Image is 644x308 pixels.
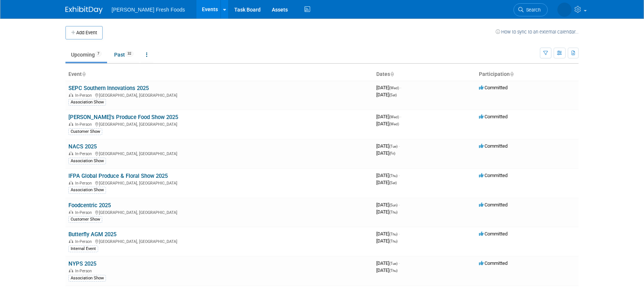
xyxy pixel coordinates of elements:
span: 7 [95,51,102,57]
span: - [399,260,400,266]
img: In-Person Event [69,239,73,243]
div: [GEOGRAPHIC_DATA], [GEOGRAPHIC_DATA] [68,209,370,215]
span: [DATE] [376,260,400,266]
img: In-Person Event [69,93,73,97]
span: [DATE] [376,209,397,215]
a: Past32 [109,48,139,62]
span: (Thu) [389,210,397,214]
img: In-Person Event [69,181,73,185]
a: [PERSON_NAME]'s Produce Food Show 2025 [68,114,178,121]
span: Committed [479,173,508,178]
span: Committed [479,143,508,149]
span: (Tue) [389,144,397,148]
span: (Fri) [389,151,395,155]
button: Add Event [65,26,103,39]
span: [DATE] [376,85,401,90]
span: [DATE] [376,150,395,156]
span: (Wed) [389,115,399,119]
span: [DATE] [376,231,400,237]
span: [DATE] [376,180,397,185]
th: Participation [476,68,579,81]
span: (Sat) [389,181,397,185]
div: Association Show [68,275,106,282]
div: Customer Show [68,128,102,135]
span: [DATE] [376,92,397,97]
span: - [399,231,400,237]
a: Butterfly AGM 2025 [68,231,116,238]
a: IFPA Global Produce & Floral Show 2025 [68,173,168,179]
a: Foodcentric 2025 [68,202,111,209]
span: (Thu) [389,239,397,243]
div: Internal Event [68,246,98,252]
span: Committed [479,202,508,208]
img: In-Person Event [69,210,73,214]
a: Sort by Event Name [82,71,86,77]
span: [DATE] [376,114,401,119]
a: Search [513,3,548,16]
div: Customer Show [68,216,102,223]
span: In-Person [75,93,94,98]
div: Association Show [68,187,106,193]
span: In-Person [75,122,94,127]
span: Committed [479,231,508,237]
span: In-Person [75,269,94,273]
span: [DATE] [376,121,399,126]
a: NACS 2025 [68,143,97,150]
span: 32 [125,51,133,57]
span: In-Person [75,239,94,244]
img: In-Person Event [69,269,73,272]
span: [DATE] [376,202,400,208]
div: [GEOGRAPHIC_DATA], [GEOGRAPHIC_DATA] [68,150,370,156]
span: - [400,85,401,90]
a: How to sync to an external calendar... [496,29,579,35]
img: In-Person Event [69,122,73,126]
th: Event [65,68,373,81]
span: Search [524,7,541,13]
span: - [399,143,400,149]
span: (Thu) [389,232,397,236]
span: (Thu) [389,269,397,273]
span: - [399,202,400,208]
span: In-Person [75,151,94,156]
span: [DATE] [376,173,400,178]
div: Association Show [68,99,106,106]
a: SEPC Southern Innovations 2025 [68,85,149,92]
a: Upcoming7 [65,48,107,62]
span: (Sat) [389,93,397,97]
span: Committed [479,114,508,119]
div: [GEOGRAPHIC_DATA], [GEOGRAPHIC_DATA] [68,121,370,127]
span: (Wed) [389,86,399,90]
a: NYPS 2025 [68,260,96,267]
span: [PERSON_NAME] Fresh Foods [112,7,185,13]
span: - [399,173,400,178]
div: [GEOGRAPHIC_DATA], [GEOGRAPHIC_DATA] [68,180,370,186]
span: In-Person [75,210,94,215]
img: ExhibitDay [65,6,103,14]
span: [DATE] [376,143,400,149]
div: Association Show [68,158,106,164]
span: [DATE] [376,267,397,273]
span: - [400,114,401,119]
span: In-Person [75,181,94,186]
img: In-Person Event [69,151,73,155]
span: (Sun) [389,203,397,207]
span: (Tue) [389,262,397,266]
a: Sort by Start Date [390,71,394,77]
th: Dates [373,68,476,81]
span: Committed [479,85,508,90]
div: [GEOGRAPHIC_DATA], [GEOGRAPHIC_DATA] [68,92,370,98]
span: (Wed) [389,122,399,126]
span: (Thu) [389,174,397,178]
a: Sort by Participation Type [510,71,513,77]
span: [DATE] [376,238,397,244]
div: [GEOGRAPHIC_DATA], [GEOGRAPHIC_DATA] [68,238,370,244]
img: Courtney Law [557,3,571,17]
span: Committed [479,260,508,266]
